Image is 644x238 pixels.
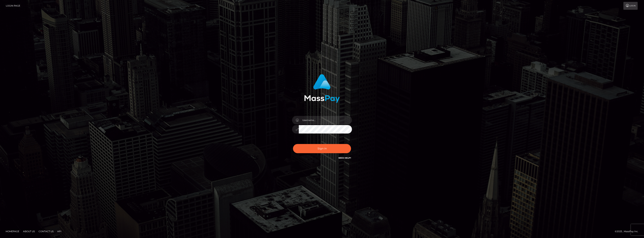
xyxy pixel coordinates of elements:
[56,228,63,234] a: API
[22,228,36,234] a: About Us
[623,2,638,10] a: Login
[299,116,352,124] input: Username...
[37,228,55,234] a: Contact Us
[293,144,351,153] button: Sign in
[6,2,20,10] a: Login Page
[4,228,21,234] a: Homepage
[615,229,641,234] div: © 2025 , MassPay Inc.
[338,157,351,159] a: Need Help?
[304,74,340,103] img: MassPay Login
